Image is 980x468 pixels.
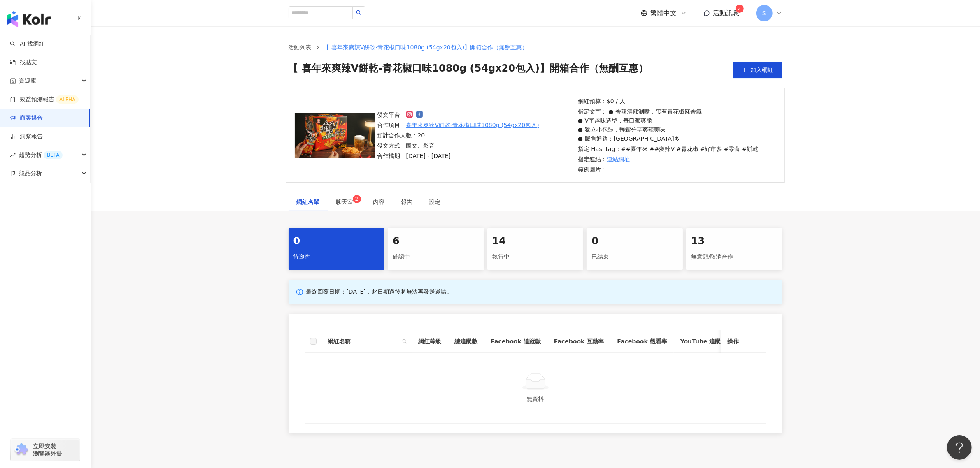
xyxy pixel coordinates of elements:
div: 無意願/取消合作 [691,250,777,264]
span: search [356,10,362,16]
span: 加入網紅 [751,67,774,73]
p: 合作檔期：[DATE] - [DATE] [377,151,539,160]
p: 預計合作人數：20 [377,131,539,140]
span: rise [10,152,16,158]
th: 操作 [721,330,766,353]
a: searchAI 找網紅 [10,40,44,48]
span: 競品分析 [19,164,42,183]
p: #青花椒 [676,144,698,153]
span: search [400,335,409,348]
span: 繁體中文 [651,9,677,18]
div: 無資料 [315,394,756,403]
div: 已結束 [591,250,678,264]
p: ##喜年來 [621,144,648,153]
div: 待邀約 [293,250,380,264]
span: 活動訊息 [713,9,740,17]
img: 喜年來爽辣V餅乾-青花椒口味1080g (54gx20包入) [295,113,375,158]
span: 立即安裝 瀏覽器外掛 [33,443,62,457]
p: 最終回覆日期：[DATE]，此日期過後將無法再發送邀請。 [306,288,452,296]
div: 13 [691,234,777,248]
p: ##爽辣V [649,144,675,153]
span: 【 喜年來爽辣V餅乾-青花椒口味1080g (54gx20包入)】開箱合作（無酬互惠） [324,44,528,51]
th: 網紅等級 [412,330,448,353]
div: 0 [591,234,678,248]
div: 0 [293,234,380,248]
sup: 2 [353,195,361,203]
div: 確認中 [393,250,479,264]
p: 指定連結： [578,155,758,164]
div: 報告 [401,197,413,206]
p: 發文方式：圖文、影音 [377,141,539,150]
div: 內容 [373,197,385,206]
p: #餅乾 [742,144,758,153]
a: chrome extension立即安裝 瀏覽器外掛 [11,439,80,461]
th: Facebook 觀看率 [610,330,673,353]
a: 效益預測報告ALPHA [10,95,79,104]
p: 合作項目： [377,120,539,130]
a: 連結網址 [607,155,630,164]
th: Facebook 追蹤數 [484,330,547,353]
div: 6 [393,234,479,248]
span: 資源庫 [19,72,36,90]
span: 2 [738,6,741,12]
span: 網紅名稱 [328,337,399,346]
span: 聊天室 [336,199,357,205]
th: Facebook 互動率 [547,330,610,353]
span: info-circle [295,287,304,297]
a: 商案媒合 [10,114,43,122]
p: 範例圖片： [578,165,758,174]
div: BETA [44,151,63,159]
a: 活動列表 [287,43,313,52]
a: 洞察報告 [10,132,43,141]
p: 指定 Hashtag： [578,144,758,153]
th: YouTube 追蹤數 [674,330,733,353]
a: 找貼文 [10,58,37,67]
p: 指定文字： ● 香辣濃郁涮嘴，帶有青花椒麻香氣 ● V字趣味造型，每口都爽脆 ● 獨立小包裝，輕鬆分享爽辣美味 ● 販售通路：[GEOGRAPHIC_DATA]多 [578,107,758,143]
img: logo [7,11,51,27]
span: 2 [355,196,358,202]
button: 加入網紅 [733,62,782,78]
span: 【 喜年來爽辣V餅乾-青花椒口味1080g (54gx20包入)】開箱合作（無酬互惠） [289,62,649,78]
th: 總追蹤數 [448,330,484,353]
img: chrome extension [13,443,29,456]
sup: 2 [736,5,744,13]
a: 喜年來爽辣V餅乾-青花椒口味1080g (54gx20包入) [406,120,539,130]
div: 設定 [429,197,441,206]
p: #零食 [724,144,740,153]
div: 14 [492,234,579,248]
span: search [402,339,407,344]
p: #好市多 [700,144,722,153]
span: 趨勢分析 [19,146,63,164]
span: S [762,9,766,18]
iframe: Help Scout Beacon - Open [947,435,972,460]
p: 網紅預算：$0 / 人 [578,97,758,106]
div: 執行中 [492,250,579,264]
p: 發文平台： [377,110,539,119]
div: 網紅名單 [297,197,320,206]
